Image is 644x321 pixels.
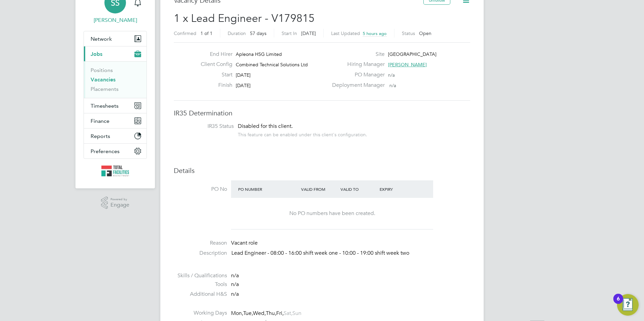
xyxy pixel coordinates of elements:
a: Placements [91,86,119,92]
div: No PO numbers have been created. [238,210,426,217]
span: Disabled for this client. [238,123,293,130]
button: Jobs [84,46,147,61]
div: 6 [617,299,620,308]
button: Timesheets [84,98,147,113]
div: Jobs [84,61,147,98]
button: Open Resource Center, 6 new notifications [617,294,639,316]
div: Valid From [299,183,339,195]
div: Expiry [378,183,417,195]
label: Skills / Qualifications [174,272,227,279]
span: Finance [91,118,109,124]
label: Description [174,250,227,257]
label: Start [195,71,232,78]
span: Engage [110,202,129,208]
button: Reports [84,129,147,143]
a: Powered byEngage [101,197,130,209]
span: n/a [231,281,239,288]
button: Preferences [84,144,147,158]
p: Lead Engineer - 08:00 - 16:00 shift week one - 10:00 - 19:00 shift week two [231,250,470,257]
span: Reports [91,133,110,139]
h3: Details [174,166,470,175]
span: Fri, [276,310,284,317]
a: Vacancies [91,76,116,83]
span: [PERSON_NAME] [388,62,427,68]
span: 57 days [250,30,266,36]
span: n/a [389,82,396,88]
span: Apleona HSG Limited [236,51,282,57]
h3: IR35 Determination [174,109,470,117]
label: PO No [174,186,227,193]
label: Status [402,30,415,36]
img: tfrecruitment-logo-retina.png [101,166,129,176]
label: Hiring Manager [328,61,385,68]
label: IR35 Status [181,123,234,130]
span: Combined Technical Solutions Ltd [236,62,308,68]
label: Site [328,51,385,58]
span: [DATE] [236,82,251,88]
span: [GEOGRAPHIC_DATA] [388,51,437,57]
label: Last Updated [331,30,360,36]
label: Reason [174,240,227,247]
span: Preferences [91,148,120,154]
label: Client Config [195,61,232,68]
span: 1 x Lead Engineer - V179815 [174,12,315,25]
label: Working Days [174,310,227,317]
button: Finance [84,113,147,128]
span: [DATE] [301,30,316,36]
span: Tue, [243,310,253,317]
label: End Hirer [195,51,232,58]
label: PO Manager [328,71,385,78]
span: 1 of 1 [200,30,213,36]
span: Powered by [110,197,129,202]
label: Deployment Manager [328,82,385,89]
button: Network [84,31,147,46]
span: n/a [231,291,239,297]
div: This feature can be enabled under this client's configuration. [238,130,367,138]
label: Start In [282,30,297,36]
span: n/a [388,72,395,78]
div: PO Number [236,183,299,195]
label: Duration [228,30,246,36]
label: Confirmed [174,30,196,36]
span: Sam Skinner [84,16,147,24]
label: Tools [174,281,227,288]
label: Additional H&S [174,291,227,298]
span: Network [91,36,112,42]
a: Go to home page [84,166,147,176]
label: Finish [195,82,232,89]
span: Open [419,30,431,36]
a: Positions [91,67,113,73]
span: Sat, [284,310,292,317]
span: Wed, [253,310,266,317]
div: Valid To [339,183,378,195]
span: n/a [231,272,239,279]
span: Jobs [91,51,102,57]
span: Sun [292,310,301,317]
span: Timesheets [91,103,119,109]
span: Thu, [266,310,276,317]
span: [DATE] [236,72,251,78]
span: Mon, [231,310,243,317]
span: Vacant role [231,240,258,246]
span: 5 hours ago [363,31,387,36]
